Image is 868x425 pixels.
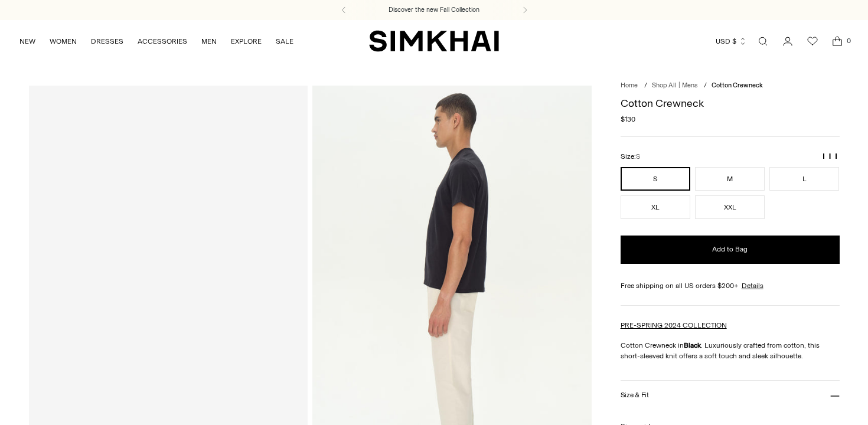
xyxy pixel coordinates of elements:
[684,341,701,349] strong: Black
[621,381,840,411] button: Size & Fit
[50,28,77,54] a: WOMEN
[825,30,849,53] a: Open cart modal
[19,28,35,54] a: NEW
[769,167,839,191] button: L
[712,81,763,89] span: Cotton Crewneck
[231,28,262,54] a: EXPLORE
[716,28,747,54] button: USD $
[636,153,640,161] span: S
[621,195,690,219] button: XL
[742,280,763,291] a: Details
[644,81,647,91] div: /
[621,236,840,264] button: Add to Bag
[704,81,707,91] div: /
[652,81,697,89] a: Shop All | Mens
[695,195,765,219] button: XXL
[276,28,293,54] a: SALE
[695,167,765,191] button: M
[201,28,217,54] a: MEN
[621,151,640,162] label: Size:
[621,321,727,329] a: PRE-SPRING 2024 COLLECTION
[369,30,499,53] a: SIMKHAI
[621,340,840,361] p: Cotton Crewneck in . Luxuriously crafted from cotton, this short-sleeved knit offers a soft touch...
[621,114,635,125] span: $130
[621,98,840,109] h1: Cotton Crewneck
[712,244,748,254] span: Add to Bag
[621,280,840,291] div: Free shipping on all US orders $200+
[389,5,479,15] a: Discover the new Fall Collection
[621,81,638,89] a: Home
[138,28,187,54] a: ACCESSORIES
[843,35,854,46] span: 0
[776,30,800,53] a: Go to the account page
[91,28,123,54] a: DRESSES
[621,167,690,191] button: S
[621,81,840,91] nav: breadcrumbs
[801,30,824,53] a: Wishlist
[751,30,775,53] a: Open search modal
[621,391,649,399] h3: Size & Fit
